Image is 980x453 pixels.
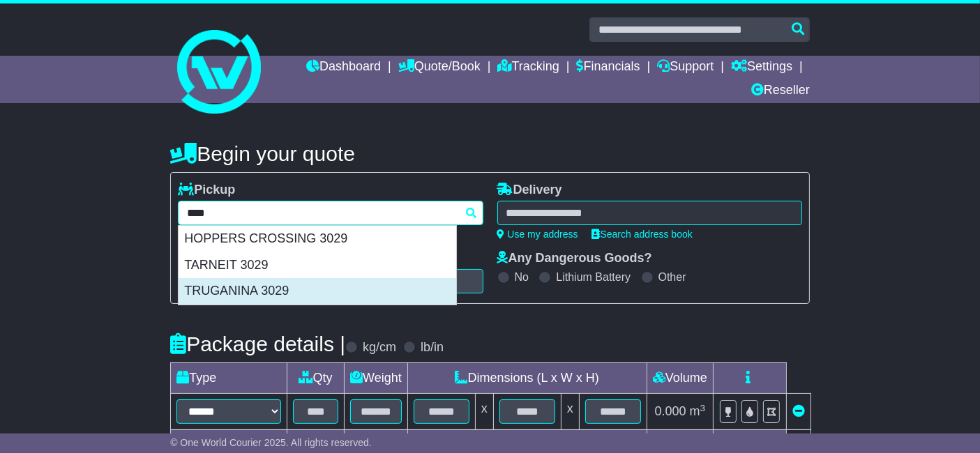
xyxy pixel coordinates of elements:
[170,437,372,448] span: © One World Courier 2025. All rights reserved.
[655,404,686,418] span: 0.000
[751,79,810,103] a: Reseller
[170,142,810,165] h4: Begin your quote
[170,332,345,355] h4: Package details |
[592,229,693,240] a: Search address book
[497,229,578,240] a: Use my address
[561,394,579,430] td: x
[398,56,481,79] a: Quote/Book
[306,56,381,79] a: Dashboard
[179,252,456,279] div: TARNEIT 3029
[178,183,235,198] label: Pickup
[475,394,493,430] td: x
[556,270,631,284] label: Lithium Battery
[287,363,345,394] td: Qty
[178,201,483,225] typeahead: Please provide city
[700,403,706,413] sup: 3
[407,363,647,394] td: Dimensions (L x W x H)
[345,363,408,394] td: Weight
[792,404,805,418] a: Remove this item
[497,183,562,198] label: Delivery
[658,270,686,284] label: Other
[647,363,713,394] td: Volume
[577,56,640,79] a: Financials
[515,270,529,284] label: No
[171,363,287,394] td: Type
[179,278,456,305] div: TRUGANINA 3029
[421,340,444,355] label: lb/in
[497,251,652,266] label: Any Dangerous Goods?
[690,404,706,418] span: m
[657,56,714,79] a: Support
[179,226,456,252] div: HOPPERS CROSSING 3029
[363,340,396,355] label: kg/cm
[498,56,559,79] a: Tracking
[731,56,792,79] a: Settings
